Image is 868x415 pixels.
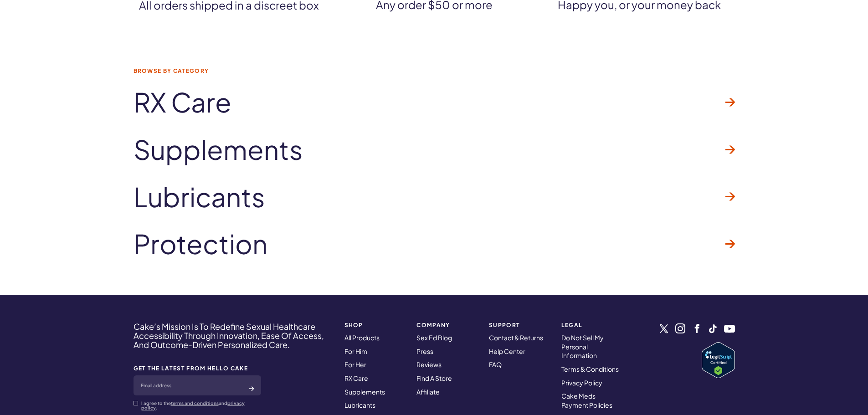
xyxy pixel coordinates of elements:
[344,374,368,382] a: RX Care
[134,182,265,211] span: Lubricants
[489,322,550,328] strong: Support
[416,360,442,369] a: Reviews
[141,401,261,410] p: I agree to the and .
[416,374,452,382] a: Find A Store
[561,322,623,328] strong: Legal
[561,365,619,373] a: Terms & Conditions
[134,173,735,220] a: Lubricants
[344,333,380,342] a: All Products
[489,333,543,342] a: Contact & Returns
[134,135,303,164] span: Supplements
[344,360,366,369] a: For Her
[416,322,478,328] strong: COMPANY
[489,360,502,369] a: FAQ
[141,400,245,410] a: privacy policy
[134,229,267,258] span: Protection
[134,87,231,117] span: RX Care
[134,365,261,371] strong: GET THE LATEST FROM HELLO CAKE
[561,333,604,359] a: Do Not Sell My Personal Information
[171,400,219,406] a: terms and conditions
[416,347,433,355] a: Press
[134,322,333,349] h4: Cake’s Mission Is To Redefine Sexual Healthcare Accessibility Through Innovation, Ease Of Access,...
[344,347,367,355] a: For Him
[702,342,735,378] img: Verify Approval for www.hellocake.com
[134,126,735,173] a: Supplements
[344,322,406,328] strong: SHOP
[134,220,735,267] a: Protection
[561,379,602,387] a: Privacy Policy
[561,392,612,409] a: Cake Meds Payment Policies
[344,401,375,409] a: Lubricants
[702,342,735,378] a: Verify LegitScript Approval for www.hellocake.com
[416,388,440,396] a: Affiliate
[134,78,735,126] a: RX Care
[134,68,735,74] span: Browse by Category
[489,347,525,355] a: Help Center
[416,333,452,342] a: Sex Ed Blog
[344,388,385,396] a: Supplements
